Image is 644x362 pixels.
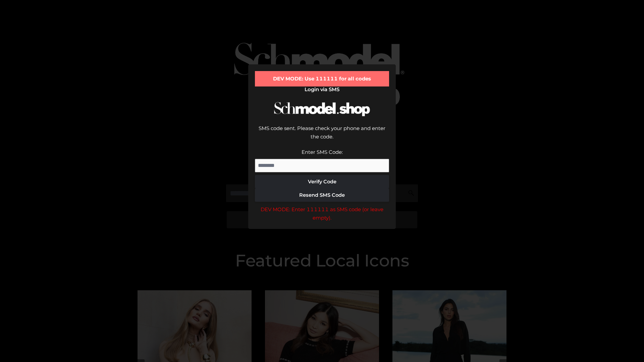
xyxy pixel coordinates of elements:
[302,149,343,155] label: Enter SMS Code:
[255,175,389,188] button: Verify Code
[255,86,389,93] h2: Login via SMS
[255,124,389,148] div: SMS code sent. Please check your phone and enter the code.
[255,71,389,86] div: DEV MODE: Use 111111 for all codes
[272,96,372,122] img: Schmodel Logo
[255,188,389,202] button: Resend SMS Code
[255,205,389,222] div: DEV MODE: Enter 111111 as SMS code (or leave empty).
